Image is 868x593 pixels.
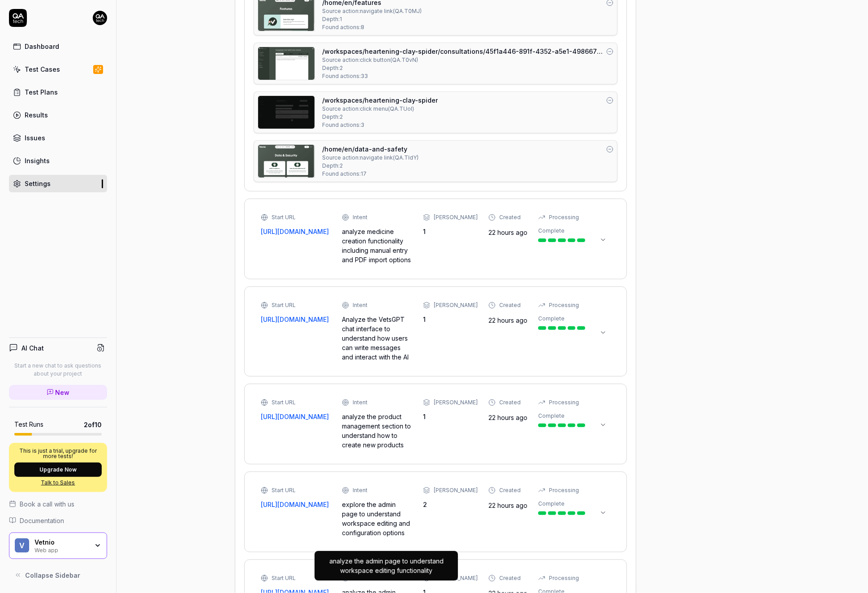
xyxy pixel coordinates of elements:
[9,38,107,55] a: Dashboard
[322,23,364,31] span: Found actions: 8
[488,414,527,421] time: 22 hours ago
[93,11,107,25] img: 7ccf6c19-61ad-4a6c-8811-018b02a1b829.jpg
[9,362,107,378] p: Start a new chat to ask questions about your project
[25,87,58,97] div: Test Plans
[322,113,343,121] span: Depth: 2
[488,502,527,509] time: 22 hours ago
[549,213,579,221] div: Processing
[434,213,478,221] div: [PERSON_NAME]
[25,65,60,74] div: Test Cases
[258,96,315,129] img: Screenshot
[9,61,107,78] a: Test Cases
[9,566,107,584] button: Collapse Sidebar
[322,47,603,56] a: /workspaces/heartening-clay-spider/consultations/45f1a446-891f-4352-a5e1-49866769a60f
[84,420,102,429] span: 2 of 10
[549,574,579,582] div: Processing
[14,463,102,477] button: Upgrade Now
[423,227,478,236] div: 1
[353,301,367,309] div: Intent
[322,56,418,64] div: Source action: click button ( QA.T0vN )
[322,95,438,105] a: /workspaces/heartening-clay-spider
[9,129,107,147] a: Issues
[488,229,527,236] time: 22 hours ago
[499,574,521,582] div: Created
[272,213,296,221] div: Start URL
[261,315,331,324] a: [URL][DOMAIN_NAME]
[322,72,368,80] span: Found actions: 33
[25,179,51,188] div: Settings
[258,145,315,177] img: Screenshot
[322,15,342,23] span: Depth: 1
[25,42,59,51] div: Dashboard
[423,315,478,324] div: 1
[538,412,565,420] div: Complete
[20,499,74,509] span: Book a call with us
[261,412,331,421] a: [URL][DOMAIN_NAME]
[25,571,80,580] span: Collapse Sidebar
[322,64,343,72] span: Depth: 2
[320,556,453,575] div: analyze the admin page to understand workspace editing functionality
[272,486,296,494] div: Start URL
[342,315,412,362] div: Analyze the VetsGPT chat interface to understand how users can write messages and interact with t...
[9,106,107,124] a: Results
[56,388,70,397] span: New
[35,546,88,553] div: Web app
[488,316,527,324] time: 22 hours ago
[353,486,367,494] div: Intent
[9,532,107,559] button: VVetnioWeb app
[499,213,521,221] div: Created
[272,574,296,582] div: Start URL
[14,420,43,429] h5: Test Runs
[353,213,367,221] div: Intent
[322,121,364,129] span: Found actions: 3
[434,398,478,407] div: [PERSON_NAME]
[14,479,102,487] a: Talk to Sales
[322,170,367,178] span: Found actions: 17
[322,162,343,170] span: Depth: 2
[538,315,565,323] div: Complete
[342,500,412,537] div: explore the admin page to understand workspace editing and configuration options
[549,486,579,494] div: Processing
[499,398,521,407] div: Created
[423,500,478,509] div: 2
[9,385,107,400] a: New
[434,486,478,494] div: [PERSON_NAME]
[322,105,414,113] div: Source action: click menu ( QA.TUol )
[549,301,579,309] div: Processing
[258,47,315,80] img: Screenshot
[35,538,88,546] div: Vetnio
[261,500,331,509] a: [URL][DOMAIN_NAME]
[22,343,44,353] h4: AI Chat
[20,516,64,525] span: Documentation
[9,175,107,192] a: Settings
[9,516,107,525] a: Documentation
[272,398,296,407] div: Start URL
[342,412,412,450] div: analyze the product management section to understand how to create new products
[9,499,107,509] a: Book a call with us
[322,7,422,15] div: Source action: navigate link ( QA.T0MJ )
[322,154,419,162] div: Source action: navigate link ( QA.TldY )
[25,156,50,165] div: Insights
[423,412,478,421] div: 1
[538,227,565,235] div: Complete
[25,133,45,143] div: Issues
[353,398,367,407] div: Intent
[499,301,521,309] div: Created
[272,301,296,309] div: Start URL
[322,144,407,154] a: /home/en/data-and-safety
[549,398,579,407] div: Processing
[342,227,412,264] div: analyze medicine creation functionality including manual entry and PDF import options
[261,227,331,236] a: [URL][DOMAIN_NAME]
[14,448,102,459] p: This is just a trial, upgrade for more tests!
[9,152,107,169] a: Insights
[9,83,107,101] a: Test Plans
[538,500,565,508] div: Complete
[434,301,478,309] div: [PERSON_NAME]
[15,538,29,553] span: V
[25,110,48,120] div: Results
[499,486,521,494] div: Created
